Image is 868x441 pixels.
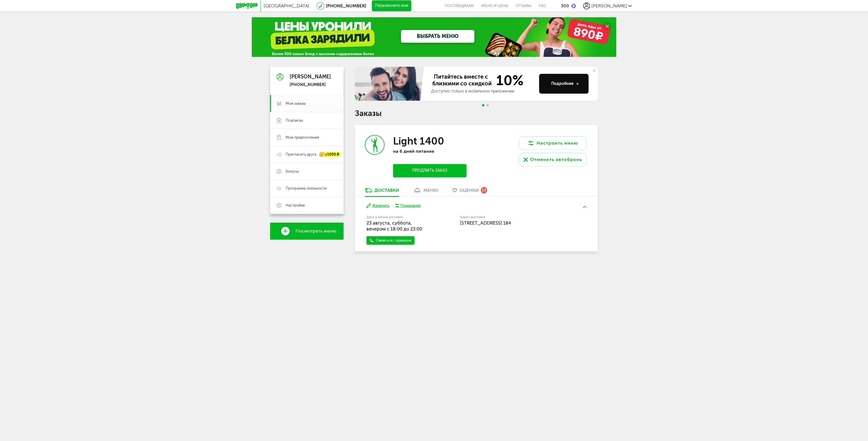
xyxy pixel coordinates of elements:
[286,118,303,123] span: Подписка
[286,152,316,157] span: Пригласить друга
[591,3,627,8] span: [PERSON_NAME]
[487,104,489,106] span: Go to slide 2
[270,112,344,129] a: Подписка
[270,197,344,214] a: Настройки
[393,149,466,154] p: на 6 дней питания
[374,188,399,193] div: Доставки
[460,220,511,226] span: [STREET_ADDRESS] 184
[519,153,587,166] button: Отменить автобронь
[400,203,421,208] div: Пожелания
[286,135,319,140] span: Мои предпочтения
[583,206,586,208] img: arrow-up-green.5eb5f82.svg
[355,110,598,117] h1: Заказы
[326,3,366,8] a: [PHONE_NUMBER]
[366,216,431,219] label: Дата и время доставки
[270,163,344,180] a: Бонусы
[401,30,474,43] a: ВЫБРАТЬ МЕНЮ
[424,188,438,193] div: меню
[264,3,309,8] span: [GEOGRAPHIC_DATA]
[366,203,389,208] button: Изменить
[493,73,524,87] span: 10%
[286,203,305,208] span: Настройки
[539,74,589,94] button: Подробнее
[290,74,331,80] div: [PERSON_NAME]
[286,186,327,191] span: Программа лояльности
[561,3,569,8] div: 300
[355,67,426,101] img: family-banner.579af9d.jpg
[393,135,444,147] h3: Light 1400
[270,146,344,163] a: Пригласить друга +1000 ₽
[459,188,479,193] span: Оценки
[431,89,535,94] div: Доступно только в мобильном приложении
[410,187,441,196] a: меню
[296,229,336,234] span: Посмотреть меню
[482,104,484,106] span: Go to slide 1
[372,0,411,12] button: Перезвоните мне
[286,101,306,106] span: Мои заказы
[393,164,466,177] button: Продлить заказ
[362,187,402,196] a: Доставки
[481,187,487,193] div: 14
[366,220,422,232] span: 23 августа, суббота, вечером c 18:00 до 23:00
[519,136,587,150] button: Настроить меню
[270,129,344,146] a: Мои предпочтения
[431,73,493,87] span: Питайтесь вместе с близкими со скидкой
[270,223,344,240] a: Посмотреть меню
[551,81,579,87] div: Подробнее
[319,152,341,157] div: +1000 ₽
[290,82,331,87] div: [PHONE_NUMBER]
[460,216,565,219] label: Адрес доставки
[270,180,344,197] a: Программа лояльности
[395,203,421,208] button: Пожелания
[450,187,490,196] a: Оценки 14
[270,95,344,112] a: Мои заказы
[286,169,299,174] span: Бонусы
[571,4,576,8] img: bonus_b.cdccf46.png
[366,236,415,245] a: Связаться с курьером
[530,156,582,163] div: Отменить автобронь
